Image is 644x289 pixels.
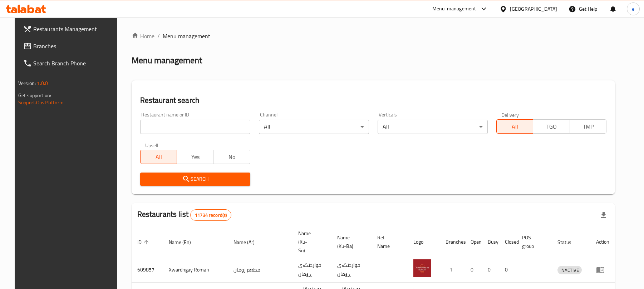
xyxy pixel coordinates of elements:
[140,120,250,134] input: Search for restaurant name or ID..
[510,5,557,13] div: [GEOGRAPHIC_DATA]
[137,209,232,221] h2: Restaurants list
[432,5,476,13] div: Menu-management
[33,59,117,68] span: Search Branch Phone
[573,121,604,132] span: TMP
[259,120,369,134] div: All
[482,227,499,257] th: Busy
[292,257,331,283] td: خواردنگەی ڕۆمان
[440,227,465,257] th: Branches
[536,121,567,132] span: TGO
[137,238,151,246] span: ID
[228,257,292,283] td: مطعم رومان
[440,257,465,283] td: 1
[378,120,488,134] div: All
[596,265,609,274] div: Menu
[163,257,228,283] td: Xwardngay Roman
[590,227,615,257] th: Action
[180,152,211,162] span: Yes
[213,150,250,164] button: No
[132,32,154,40] a: Home
[132,55,202,66] h2: Menu management
[191,212,231,219] span: 11734 record(s)
[465,257,482,283] td: 0
[233,238,264,246] span: Name (Ar)
[18,79,36,88] span: Version:
[557,238,581,246] span: Status
[132,32,615,40] nav: breadcrumb
[522,233,543,250] span: POS group
[557,266,582,274] div: INACTIVE
[132,257,163,283] td: 609857
[501,112,519,117] label: Delivery
[337,233,363,250] span: Name (Ku-Ba)
[190,209,231,221] div: Total records count
[533,119,570,134] button: TGO
[499,257,516,283] td: 0
[37,79,48,88] span: 1.0.0
[496,119,533,134] button: All
[177,150,213,164] button: Yes
[482,257,499,283] td: 0
[377,233,399,250] span: Ref. Name
[500,121,530,132] span: All
[145,143,158,148] label: Upsell
[33,42,117,50] span: Branches
[163,32,210,40] span: Menu management
[140,150,177,164] button: All
[557,266,582,274] span: INACTIVE
[143,152,174,162] span: All
[146,175,245,184] span: Search
[140,95,606,106] h2: Restaurant search
[632,5,634,13] span: e
[18,55,122,72] a: Search Branch Phone
[570,119,606,134] button: TMP
[408,227,440,257] th: Logo
[169,238,200,246] span: Name (En)
[157,32,160,40] li: /
[216,152,247,162] span: No
[465,227,482,257] th: Open
[595,206,612,224] div: Export file
[413,259,431,277] img: Xwardngay Roman
[18,98,64,107] a: Support.OpsPlatform
[499,227,516,257] th: Closed
[18,20,122,38] a: Restaurants Management
[331,257,372,283] td: خواردنگەی ڕۆمان
[33,25,117,33] span: Restaurants Management
[18,38,122,55] a: Branches
[298,229,323,255] span: Name (Ku-So)
[140,173,250,186] button: Search
[18,91,51,100] span: Get support on:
